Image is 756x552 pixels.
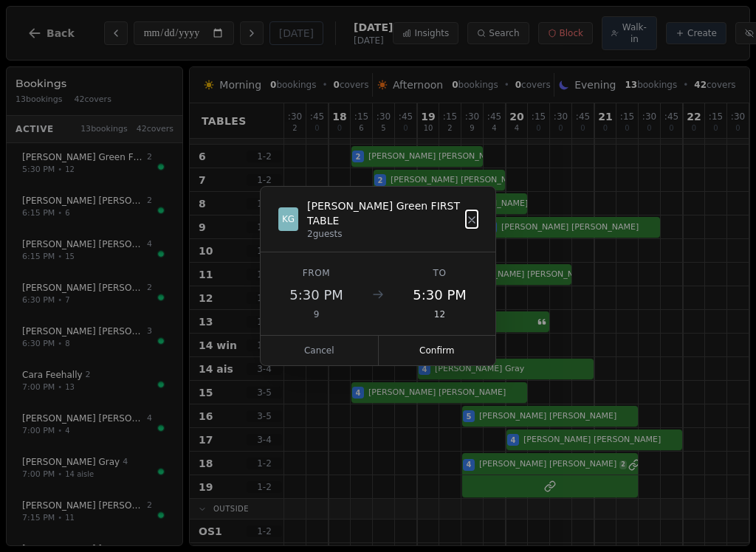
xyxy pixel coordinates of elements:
div: 2 guests [307,228,466,240]
div: [PERSON_NAME] Green FIRST TABLE [307,199,466,228]
div: KG [278,207,298,231]
button: Cancel [261,336,379,365]
div: 5:30 PM [278,285,354,306]
div: 12 [402,308,478,320]
div: 5:30 PM [402,285,478,306]
div: To [402,267,478,279]
button: Confirm [379,336,496,365]
div: From [278,267,354,279]
div: 9 [278,308,354,320]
